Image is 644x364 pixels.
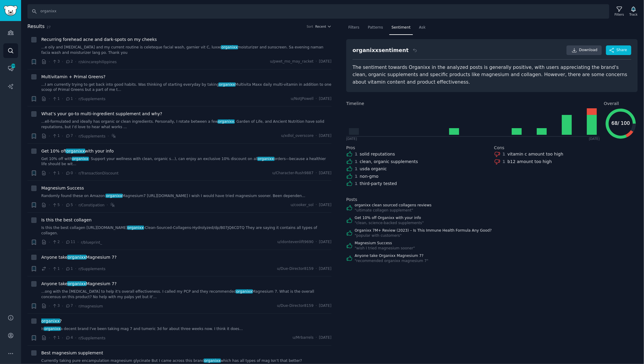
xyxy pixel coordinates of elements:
[257,157,275,161] span: organixx
[316,266,317,272] span: ·
[589,137,600,141] div: [DATE]
[52,202,60,208] span: 5
[316,202,317,208] span: ·
[391,25,410,30] span: Sentiment
[315,24,331,29] button: Recent
[127,226,144,230] span: organixx
[360,180,397,187] div: third-party tested
[41,148,114,154] a: Get 10% offorganixxwith your info
[346,100,364,107] span: Timeline
[78,171,118,175] span: r/TransactionDiscount
[41,358,331,364] a: Currently taking pure encampulation magnesium glycinate But I came across this brandorganixxwhich...
[41,281,117,287] a: Anyone takeorganixxMagnesium 7?
[65,239,75,245] span: 11
[49,59,50,65] span: ·
[75,335,76,341] span: ·
[579,48,598,53] span: Download
[78,97,105,101] span: r/Supplements
[316,59,317,64] span: ·
[218,82,236,87] span: organixx
[281,133,314,139] span: u/xdlol_overscore
[67,281,86,286] span: organixx
[62,239,63,245] span: ·
[62,202,63,208] span: ·
[41,148,114,154] span: Get 10% off with your info
[62,266,63,272] span: ·
[47,25,51,29] span: 27
[507,151,563,157] div: vitamin c amount too high
[277,266,313,272] span: u/Due-Director8159
[41,217,92,223] a: Is this the best collagen
[11,64,16,68] span: 259
[353,64,631,86] div: The sentiment towards Organixx in the analyzed posts is generally positive, with users appreciati...
[67,255,86,260] span: organixx
[319,96,331,102] span: [DATE]
[319,335,331,341] span: [DATE]
[319,202,331,208] span: [DATE]
[319,171,331,176] span: [DATE]
[41,45,331,55] a: ...e oily and [MEDICAL_DATA] and my current routine is celeteque facial wash, garnier vit C, luxx...
[355,203,432,208] a: organixx clean sourced collagens reviews
[65,171,73,176] span: 0
[319,133,331,139] span: [DATE]
[49,303,50,309] span: ·
[65,96,73,102] span: 1
[62,59,63,65] span: ·
[52,239,60,245] span: 2
[49,96,50,102] span: ·
[65,202,73,208] span: 5
[319,266,331,272] span: [DATE]
[221,45,238,49] span: organixx
[78,134,105,138] span: r/Supplements
[355,208,432,213] div: " ultimate collagen supplement "
[78,267,105,271] span: r/Supplements
[355,241,415,246] a: Magnesium Success
[62,96,63,102] span: ·
[41,318,62,324] span: ?
[419,25,426,30] span: Ask
[49,266,50,272] span: ·
[346,137,357,141] div: [DATE]
[41,193,331,199] a: Randomly found these on Amazon:organixxMagnesium7 [URL][DOMAIN_NAME] I wish I would have tried ma...
[604,100,619,107] span: Overall
[319,59,331,64] span: [DATE]
[62,335,63,341] span: ·
[66,149,85,153] span: organixx
[503,159,506,165] div: 1
[41,350,103,356] a: Best magnesium supplement
[65,59,73,64] span: 2
[355,159,358,165] div: 1
[316,96,317,102] span: ·
[65,335,73,341] span: 4
[316,303,317,309] span: ·
[52,171,60,176] span: 1
[52,96,60,102] span: 1
[41,111,162,117] span: What’s your go-to multi-ingredient supplement and why?
[49,170,50,176] span: ·
[368,25,383,30] span: Patterns
[346,196,357,203] span: Posts
[41,185,84,191] a: Magnesium Success
[272,171,314,176] span: u/Character-Rush9887
[65,133,73,139] span: 7
[360,151,395,157] div: solid reputations
[52,303,60,309] span: 3
[62,170,63,176] span: ·
[41,119,331,130] a: ...ell-formulated and ideally has organic or clean ingredients. Personally, I rotate between a fe...
[75,170,76,176] span: ·
[52,335,60,341] span: 1
[355,180,358,187] div: 1
[52,59,60,64] span: 3
[41,326,331,332] a: Isorganixxa decent brand I've been taking mag 7 and tumeric 3d for about three weeks now. I think...
[27,4,609,19] input: Search Keyword
[346,145,355,151] span: Pros
[78,203,104,207] span: r/Constipation
[270,59,314,64] span: u/pwet_mo_may_racket
[77,239,79,245] span: ·
[41,74,105,80] a: Multivitamin + Primal Greens?
[316,133,317,139] span: ·
[107,202,108,208] span: ·
[75,96,76,102] span: ·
